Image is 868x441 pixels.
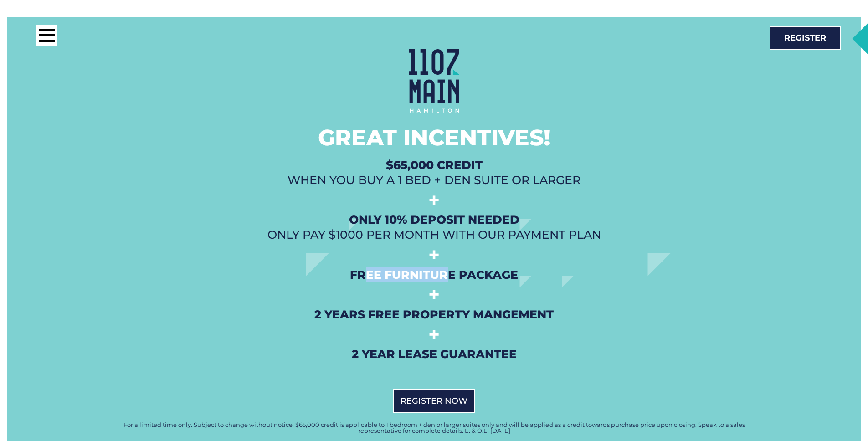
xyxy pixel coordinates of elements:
[113,282,755,307] h2: +
[113,322,755,347] h2: +
[113,158,755,188] h2: when you buy a 1 Bed + Den Suite or Larger
[113,267,755,282] h2: Free Furniture Package
[401,397,467,405] span: REgister Now
[113,131,755,144] h2: Great Incentives!
[113,212,755,242] h2: Only pay $1000 per month with our payment plan
[108,422,760,434] p: For a limited time only. Subject to change without notice. $65,000 credit is applicable to 1 bedr...
[113,242,755,267] h2: +
[113,347,755,362] h2: 2 Year Lease Guarantee
[113,188,755,213] h2: +
[393,389,475,413] a: REgister Now
[113,307,755,322] h2: 2 Years Free Property Mangement
[770,26,841,50] a: Register
[784,34,826,42] span: Register
[386,158,483,172] span: $65,000 Credit
[349,213,519,226] span: Only 10% Deposit Needed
